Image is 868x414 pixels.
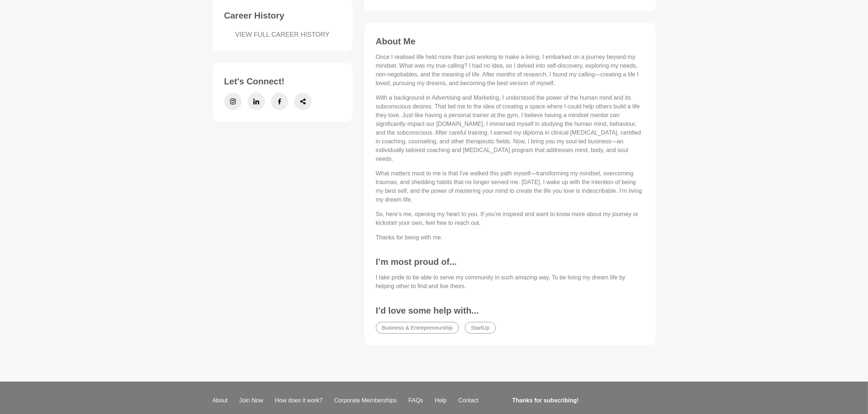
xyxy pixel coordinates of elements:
[224,76,341,87] h3: Let's Connect!
[376,256,644,267] h3: I’m most proud of...
[376,93,644,163] p: With a background in Advertising and Marketing, I understood the power of the human mind and its ...
[512,396,651,405] h4: Thanks for subscribing!
[376,305,644,316] h3: I’d love some help with...
[429,396,452,405] a: Help
[233,396,269,405] a: Join Now
[402,396,429,405] a: FAQs
[224,93,242,110] a: Instagram
[376,233,644,242] p: Thanks for being with me.
[376,53,644,88] p: Once I realised life held more than just working to make a living, I embarked on a journey beyond...
[376,210,644,227] p: So, here's me, opening my heart to you. If you're inspired and want to know more about my journey...
[376,273,644,291] p: I take pride to be able to serve my community in such amazing way. To be living my dream life by ...
[248,93,265,110] a: LinkedIn
[224,30,341,40] a: VIEW FULL CAREER HISTORY
[224,10,341,21] h3: Career History
[328,396,403,405] a: Corporate Memberships
[376,36,644,47] h3: About Me
[271,93,288,110] a: Facebook
[269,396,328,405] a: How does it work?
[207,396,234,405] a: About
[376,169,644,204] p: What matters most to me is that I've walked this path myself—transforming my mindset, overcoming ...
[452,396,484,405] a: Contact
[294,93,312,110] a: Share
